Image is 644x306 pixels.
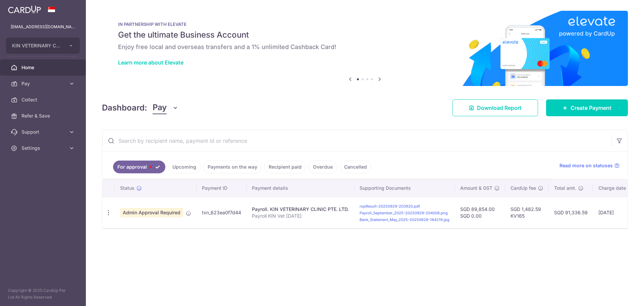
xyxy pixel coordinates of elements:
a: Upcoming [168,161,201,173]
span: Home [21,64,66,71]
h6: Enjoy free local and overseas transfers and a 1% unlimited Cashback Card! [118,43,612,51]
span: Admin Approval Required [120,208,183,217]
th: Payment ID [197,179,247,197]
a: Create Payment [546,99,628,116]
span: Refer & Save [21,113,66,119]
span: Support [21,129,66,135]
a: Payments on the way [203,161,262,173]
button: KIN VETERINARY CLINIC PTE. LTD. [6,38,80,54]
span: Create Payment [571,104,611,112]
span: Charge date [598,185,626,191]
span: Status [120,185,135,191]
div: Payroll. KIN VETERINARY CLINIC PTE. LTD. [252,206,349,213]
a: Overdue [309,161,337,173]
a: Download Report [452,99,538,116]
a: Recipient paid [264,161,306,173]
span: Read more on statuses [559,162,613,169]
th: Payment details [247,179,354,197]
a: Learn more about Elevate [118,59,183,66]
button: Pay [153,101,178,114]
a: Bank_Statement_May_2025-20250628-184219.jpg [360,217,449,222]
h5: Get the ultimate Business Account [118,30,612,40]
img: Renovation banner [102,11,628,86]
a: Read more on statuses [559,162,620,169]
span: Total amt. [554,185,576,191]
td: txn_623ea0f7d44 [197,197,247,228]
td: SGD 1,482.59 KV165 [505,197,549,228]
input: Search by recipient name, payment id or reference [102,130,611,151]
td: SGD 91,336.59 [549,197,593,228]
a: For approval [113,161,165,173]
th: Supporting Documents [354,179,455,197]
td: SGD 89,854.00 SGD 0.00 [455,197,505,228]
p: Payroll KIN Vet [DATE] [252,213,349,219]
p: [EMAIL_ADDRESS][DOMAIN_NAME] [11,24,75,30]
a: ropResult-20250929-203920.pdf [360,204,420,209]
span: Settings [21,145,66,151]
span: Pay [21,80,66,87]
a: Payroll_September_2025-20250929-204008.png [360,211,448,215]
span: Collect [21,96,66,103]
img: CardUp [8,5,41,13]
span: Amount & GST [460,185,492,191]
span: Pay [153,101,167,114]
a: Cancelled [340,161,371,173]
span: Download Report [477,104,522,112]
span: KIN VETERINARY CLINIC PTE. LTD. [12,42,62,49]
span: CardUp fee [511,185,536,191]
h4: Dashboard: [102,102,147,114]
td: [DATE] [593,197,639,228]
p: IN PARTNERSHIP WITH ELEVATE [118,21,612,27]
